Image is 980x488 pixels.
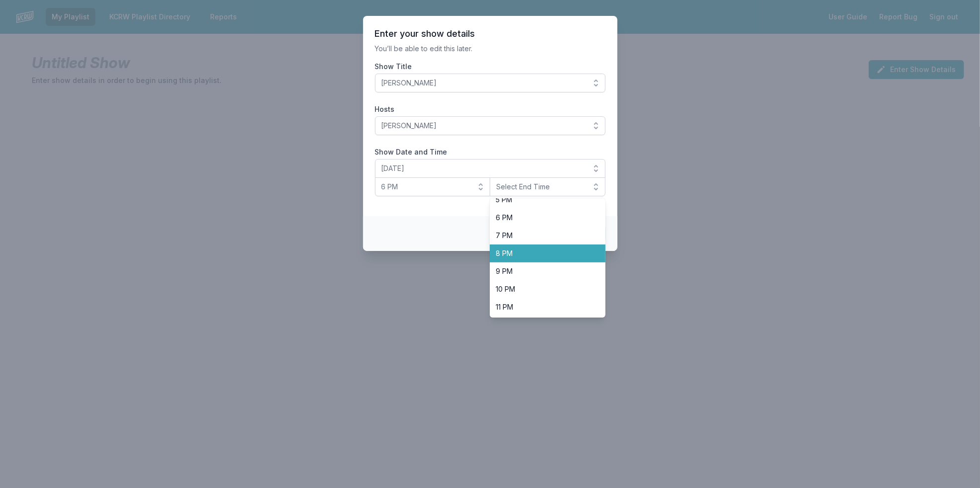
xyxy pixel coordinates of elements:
[496,195,588,205] span: 5 PM
[381,163,585,173] span: [DATE]
[375,177,491,196] button: 6 PM
[496,302,588,312] span: 11 PM
[381,182,470,192] span: 6 PM
[375,147,448,157] legend: Show Date and Time
[375,28,605,40] header: Enter your show details
[496,231,588,241] span: 7 PM
[490,177,605,196] button: Select End Time
[496,284,588,294] span: 10 PM
[496,182,585,192] span: Select End Time
[496,248,588,258] span: 8 PM
[375,44,605,54] p: You’ll be able to edit this later.
[375,104,605,114] label: Hosts
[381,121,585,131] span: [PERSON_NAME]
[375,74,605,92] button: [PERSON_NAME]
[375,116,605,135] button: [PERSON_NAME]
[496,266,588,276] span: 9 PM
[496,213,588,223] span: 6 PM
[375,62,605,72] label: Show Title
[375,159,605,178] button: [DATE]
[381,78,585,88] span: [PERSON_NAME]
